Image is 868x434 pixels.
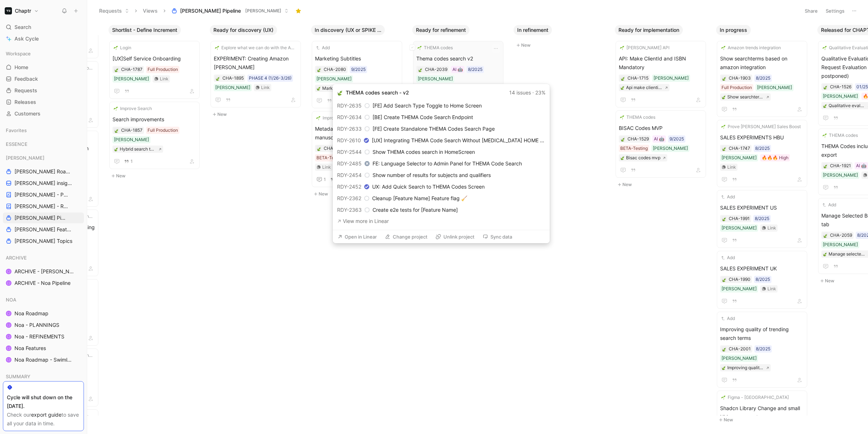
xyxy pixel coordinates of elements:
[829,250,865,258] div: Manage selected books in books tab
[3,252,84,288] div: ARCHIVEARCHIVE - [PERSON_NAME] PipelineARCHIVE - Noa Pipeline
[214,54,298,72] span: EXPERIMENT: Creating Amazon [PERSON_NAME]
[3,201,84,212] a: [PERSON_NAME] - REFINEMENTS
[109,25,181,35] button: Shortlist - Define Increment
[729,75,751,82] div: CHA-1903
[3,294,84,365] div: NOANoa RoadmapNoa - PLANNINGSNoa - REFINEMENTSNoa FeaturesNoa Roadmap - Swimlanes
[3,278,84,288] a: ARCHIVE - Noa Pipeline
[140,5,161,16] button: Views
[323,114,398,122] span: Improved Metadata based on manuscript
[6,127,27,134] span: Favorites
[324,145,345,152] div: CHA-1545
[316,116,320,120] img: 🌱
[619,54,703,72] span: API: Make ClientId and ISBN Mandatory
[721,125,726,129] img: 🌱
[3,125,84,136] div: Favorites
[14,87,37,94] span: Requests
[620,85,625,90] img: 🍃
[14,214,67,222] span: [PERSON_NAME] Pipeline
[755,215,769,222] div: 8/2025
[722,346,727,351] button: 🍃
[722,76,726,81] img: 🍃
[210,41,301,108] a: 🌱Explore what we can do with the Amazon APIEXPERIMENT: Creating Amazon [PERSON_NAME]PHASE 4 (1/26...
[5,7,12,14] img: Chaptr
[720,123,802,130] button: 🌱Prove [PERSON_NAME] Sales Boost
[316,75,352,83] div: [PERSON_NAME]
[315,125,399,142] span: Metadata generation from manuscripts (Backlist)
[114,128,119,133] button: 🍃
[210,110,305,119] button: New
[131,159,133,164] span: 1
[3,266,84,277] a: ARCHIVE - [PERSON_NAME] Pipeline
[722,277,727,282] button: 🍃
[722,278,726,282] img: 🍃
[315,175,327,184] button: 1
[615,25,683,35] button: Ready for implementation
[727,93,764,101] div: Show searchterms based on amazon integration
[3,139,84,149] div: ESSENCE
[755,145,770,152] div: 8/2025
[3,139,84,152] div: ESSENCE
[722,366,726,370] img: 🍃
[215,46,219,50] img: 🌱
[720,203,804,212] span: SALES EXPERIMENT US
[329,176,341,184] button: 2
[620,46,624,50] img: 🌱
[728,44,781,51] span: Amazon trends integration
[416,54,500,63] span: Thema codes search v2
[322,85,359,92] div: Marketing subtitles
[14,333,64,340] span: Noa - REFINEMENTS
[109,102,200,169] a: 🌱Improve SearchSearch improvementsFull Production[PERSON_NAME]🍃Hybrid search to improve semantic ...
[6,140,27,148] span: ESSENCE
[720,264,804,273] span: SALES EXPERIMENT UK
[720,254,736,261] button: Add
[214,44,298,51] button: 🌱Explore what we can do with the Amazon API
[722,347,726,351] img: 🍃
[14,203,70,210] span: [PERSON_NAME] - REFINEMENTS
[823,164,827,168] img: 🍃
[823,241,858,248] div: [PERSON_NAME]
[216,76,220,81] img: 🍃
[14,345,46,352] span: Noa Features
[3,212,84,223] a: [PERSON_NAME] Pipeline
[717,312,807,388] a: AddImproving quality of trending search terms8/2025[PERSON_NAME]🍃Improving quality of trending se...
[121,66,142,73] div: CHA-1787
[3,224,84,235] a: [PERSON_NAME] Features
[626,154,660,161] div: Bisac codes mvp
[14,110,41,117] span: Customers
[148,127,178,134] div: Full Production
[114,67,119,72] div: 🍃
[213,26,273,34] span: Ready for discovery (UX)
[620,145,648,152] div: BETA-Testing
[6,50,31,57] span: Workspace
[315,44,331,51] button: Add
[418,75,453,83] div: [PERSON_NAME]
[14,191,69,198] span: [PERSON_NAME] - PLANNINGS
[762,154,788,161] div: 🔥🔥🔥 High
[210,25,277,35] button: Ready for discovery (UX)
[620,156,625,160] img: 🍃
[626,44,669,51] span: [PERSON_NAME] API
[511,22,612,53] div: In refinementNew
[3,308,84,319] a: Noa Roadmap
[801,6,821,16] button: Share
[6,296,16,303] span: NOA
[756,345,770,353] div: 8/2025
[830,83,851,90] div: CHA-1526
[417,46,422,50] img: 🌱
[721,46,726,50] img: 🌱
[3,62,84,73] a: Home
[6,154,44,161] span: [PERSON_NAME]
[619,114,656,121] button: 🌱THEMA codes
[312,111,402,187] a: 🌱Improved Metadata based on manuscriptMetadata generation from manuscripts (Backlist)AI 🤖8/2025BE...
[823,85,827,89] img: 🍃
[3,108,84,119] a: Customers
[720,54,804,72] span: Show searchterms based on amazon integration
[452,66,463,73] div: AI 🤖
[432,232,478,242] button: Unlink project
[627,75,648,82] div: CHA-1715
[479,232,515,242] button: Sync data
[416,26,466,34] span: Ready for refinement
[729,145,750,152] div: CHA-1747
